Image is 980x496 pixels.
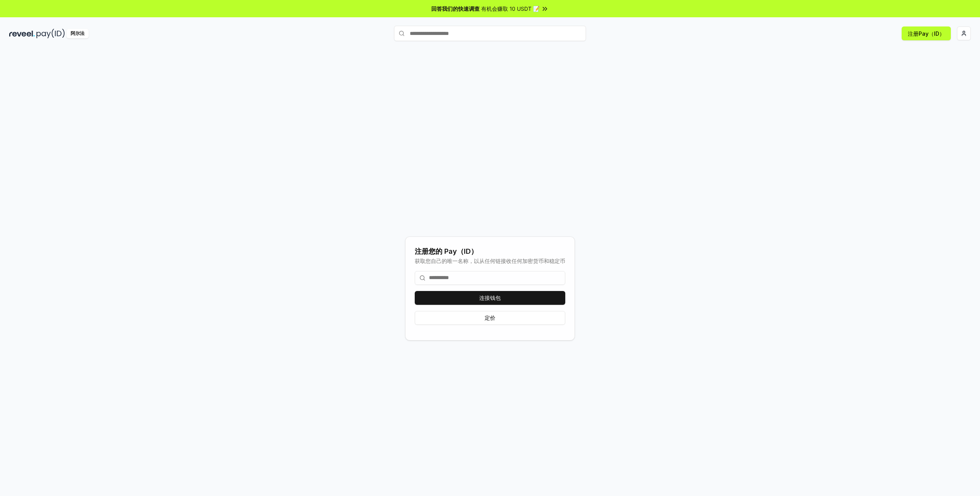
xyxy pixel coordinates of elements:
[431,5,480,13] span: 回答我们的快速调查
[415,246,565,257] div: 注册您的 Pay（ID）
[415,257,565,265] div: 获取您自己的唯一名称，以从任何链接收任何加密货币和稳定币
[36,29,65,38] img: pay_id
[66,29,89,38] div: 阿尔法
[481,5,540,13] span: 有机会赚取 10 USDT 📝
[415,291,565,305] button: 连接钱包
[415,311,565,325] button: 定价
[902,26,951,40] button: 注册Pay（ID）
[9,29,35,38] img: reveel_dark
